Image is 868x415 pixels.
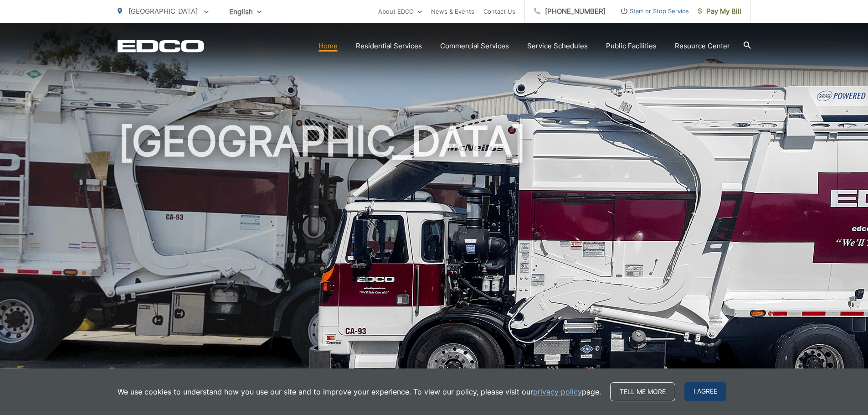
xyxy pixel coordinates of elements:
span: English [222,4,268,20]
a: Contact Us [483,6,515,17]
a: EDCD logo. Return to the homepage. [118,40,204,52]
span: Pay My Bill [698,6,741,17]
a: Home [318,41,338,52]
a: Residential Services [356,41,422,52]
a: Resource Center [675,41,730,52]
span: I agree [684,382,726,401]
p: We use cookies to understand how you use our site and to improve your experience. To view our pol... [118,386,601,397]
a: privacy policy [533,386,582,397]
a: About EDCO [378,6,422,17]
a: Tell me more [610,382,675,401]
a: Public Facilities [606,41,657,52]
a: Commercial Services [440,41,509,52]
a: Service Schedules [527,41,588,52]
a: News & Events [431,6,474,17]
h1: [GEOGRAPHIC_DATA] [118,119,751,407]
span: [GEOGRAPHIC_DATA] [128,7,198,16]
